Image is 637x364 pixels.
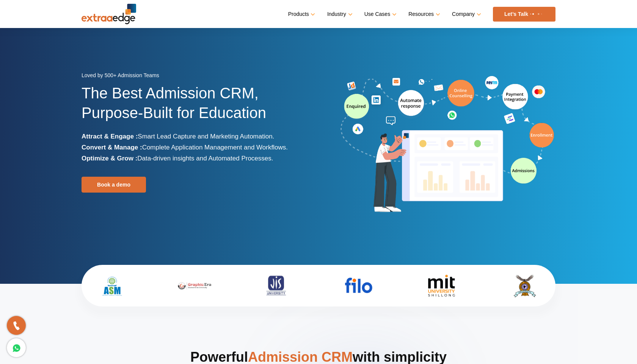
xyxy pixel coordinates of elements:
img: admission-software-home-page-header [339,74,555,215]
b: Optimize & Grow : [82,155,137,162]
a: Products [288,9,314,20]
a: Book a demo [82,177,146,193]
h1: The Best Admission CRM, Purpose-Built for Education [82,83,313,131]
b: Convert & Manage : [82,144,142,151]
span: Complete Application Management and Workflows. [142,144,288,151]
a: Let’s Talk [493,7,555,22]
span: Smart Lead Capture and Marketing Automation. [138,133,274,140]
a: Company [452,9,480,20]
span: Data-driven insights and Automated Processes. [137,155,273,162]
a: Use Cases [364,9,395,20]
a: Resources [408,9,439,20]
a: Industry [327,9,351,20]
b: Attract & Engage : [82,133,138,140]
div: Loved by 500+ Admission Teams [82,70,313,83]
